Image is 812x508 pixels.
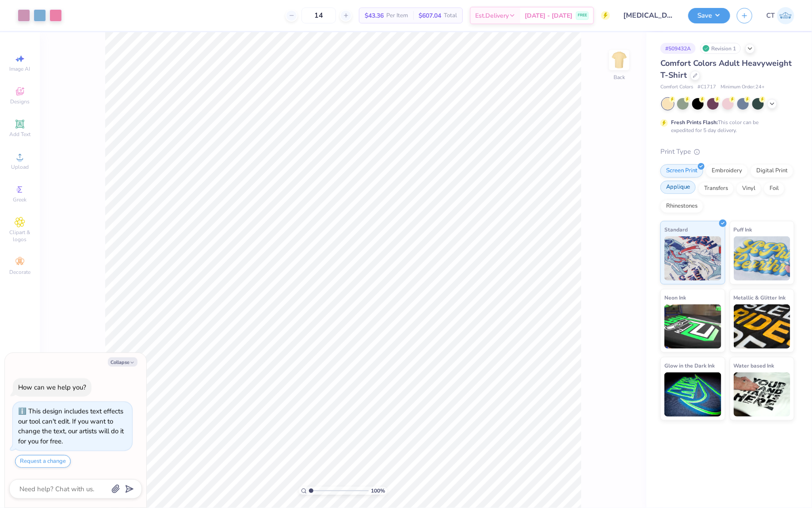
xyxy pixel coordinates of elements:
[734,236,791,281] img: Puff Ink
[525,11,572,20] span: [DATE] - [DATE]
[664,304,721,349] img: Neon Ink
[10,98,30,105] span: Designs
[301,8,336,23] input: – –
[475,11,509,20] span: Est. Delivery
[706,164,748,178] div: Embroidery
[698,182,734,195] div: Transfers
[4,229,35,243] span: Clipart & logos
[108,357,137,367] button: Collapse
[13,196,27,203] span: Greek
[698,83,716,91] span: # C1717
[664,236,721,281] img: Standard
[660,58,792,80] span: Comfort Colors Adult Heavyweight T-Shirt
[664,293,686,302] span: Neon Ink
[688,8,730,23] button: Save
[371,487,385,495] span: 100 %
[734,293,786,302] span: Metallic & Glitter Ink
[15,455,71,468] button: Request a change
[617,7,682,24] input: Untitled Design
[18,407,124,446] div: This design includes text effects our tool can't edit. If you want to change the text, our artist...
[664,372,721,417] img: Glow in the Dark Ink
[9,131,30,138] span: Add Text
[11,163,29,171] span: Upload
[700,43,741,54] div: Revision 1
[444,11,457,20] span: Total
[777,7,794,24] img: Carly Tapson
[766,7,794,24] a: CT
[660,181,696,194] div: Applique
[578,12,587,19] span: FREE
[610,51,628,69] img: Back
[660,164,703,178] div: Screen Print
[734,361,774,370] span: Water based Ink
[734,225,752,234] span: Puff Ink
[751,164,793,178] div: Digital Print
[365,11,384,20] span: $43.36
[671,119,718,126] strong: Fresh Prints Flash:
[419,11,441,20] span: $607.04
[764,182,785,195] div: Foil
[734,304,791,349] img: Metallic & Glitter Ink
[660,200,703,213] div: Rhinestones
[614,73,625,81] div: Back
[766,11,775,21] span: CT
[10,65,30,72] span: Image AI
[734,372,791,417] img: Water based Ink
[386,11,408,20] span: Per Item
[9,269,30,276] span: Decorate
[664,361,715,370] span: Glow in the Dark Ink
[721,83,765,91] span: Minimum Order: 24 +
[671,118,780,134] div: This color can be expedited for 5 day delivery.
[660,147,794,157] div: Print Type
[664,225,688,234] span: Standard
[736,182,761,195] div: Vinyl
[18,383,86,392] div: How can we help you?
[660,83,693,91] span: Comfort Colors
[660,43,696,54] div: # 509432A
